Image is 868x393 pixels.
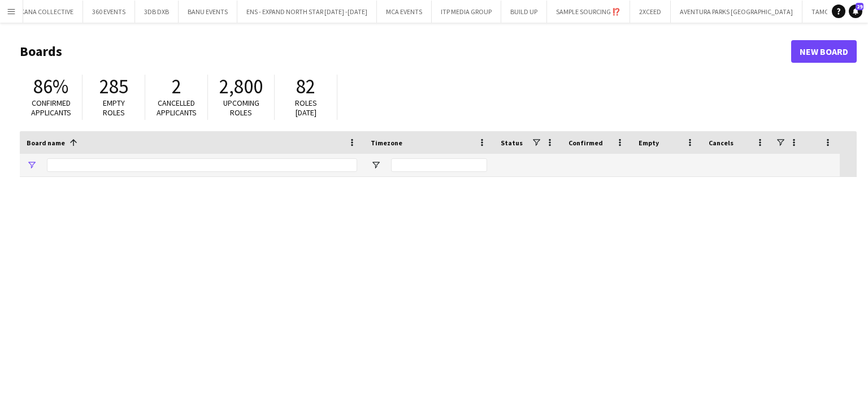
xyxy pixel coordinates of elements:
button: SAMPLE SOURCING ⁉️ [547,1,630,23]
span: Board name [27,139,65,147]
span: 86% [33,74,68,99]
button: Open Filter Menu [27,160,37,170]
button: Open Filter Menu [371,160,381,170]
span: 2 [172,74,181,99]
span: Confirmed applicants [31,98,71,118]
button: ENS - EXPAND NORTH STAR [DATE] -[DATE] [237,1,377,23]
button: 360 EVENTS [83,1,135,23]
button: MCA EVENTS [377,1,432,23]
span: 29 [856,3,863,10]
span: 82 [296,74,315,99]
span: 2,800 [219,74,263,99]
button: AVENTURA PARKS [GEOGRAPHIC_DATA] [671,1,802,23]
button: 2XCEED [630,1,671,23]
span: Confirmed [568,139,603,147]
span: Cancelled applicants [157,98,197,118]
span: Empty roles [103,98,125,118]
input: Board name Filter Input [47,158,357,172]
span: Status [501,139,523,147]
span: 285 [99,74,128,99]
button: 3DB DXB [135,1,179,23]
span: Timezone [371,139,402,147]
button: TAMOOZ [802,1,848,23]
h1: Boards [20,43,791,60]
input: Timezone Filter Input [391,158,487,172]
span: Upcoming roles [223,98,259,118]
span: Empty [639,139,659,147]
button: BUILD UP [501,1,547,23]
button: ITP MEDIA GROUP [432,1,501,23]
a: 29 [849,5,862,18]
span: Roles [DATE] [295,98,317,118]
button: AKANA COLLECTIVE [7,1,83,23]
a: New Board [791,40,857,63]
span: Cancels [709,139,734,147]
button: BANU EVENTS [179,1,237,23]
